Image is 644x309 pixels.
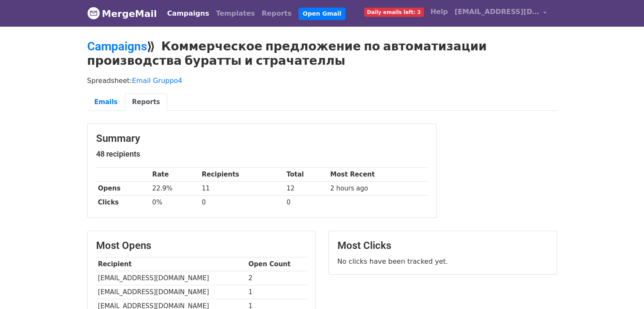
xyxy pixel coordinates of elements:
[337,240,548,252] h3: Most Clicks
[96,271,246,285] td: [EMAIL_ADDRESS][DOMAIN_NAME]
[87,39,147,53] a: Campaigns
[96,182,150,196] th: Opens
[200,168,285,182] th: Recipients
[328,182,427,196] td: 2 hours ago
[361,3,427,20] a: Daily emails left: 3
[96,257,246,271] th: Recipient
[87,94,125,111] a: Emails
[96,132,428,145] h3: Summary
[246,285,307,299] td: 1
[96,149,428,159] h5: 48 recipients
[427,3,451,20] a: Help
[213,5,258,22] a: Templates
[285,196,328,210] td: 0
[258,5,295,22] a: Reports
[132,77,182,85] a: Email Gruppo4
[150,182,200,196] td: 22.9%
[96,285,246,299] td: [EMAIL_ADDRESS][DOMAIN_NAME]
[96,240,307,252] h3: Most Opens
[285,168,328,182] th: Total
[285,182,328,196] td: 12
[87,39,557,68] h2: ⟫ Коммерческое предложение по автоматизации производства буратты и страчателлы
[455,7,539,17] span: [EMAIL_ADDRESS][DOMAIN_NAME]
[337,257,548,266] p: No clicks have been tracked yet.
[96,196,150,210] th: Clicks
[150,168,200,182] th: Rate
[87,76,557,85] p: Spreadsheet:
[328,168,427,182] th: Most Recent
[200,182,285,196] td: 11
[150,196,200,210] td: 0%
[246,257,307,271] th: Open Count
[125,94,167,111] a: Reports
[246,271,307,285] td: 2
[451,3,550,23] a: [EMAIL_ADDRESS][DOMAIN_NAME]
[164,5,213,22] a: Campaigns
[364,8,424,17] span: Daily emails left: 3
[87,7,100,19] img: MergeMail logo
[200,196,285,210] td: 0
[299,8,345,20] a: Open Gmail
[87,5,157,22] a: MergeMail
